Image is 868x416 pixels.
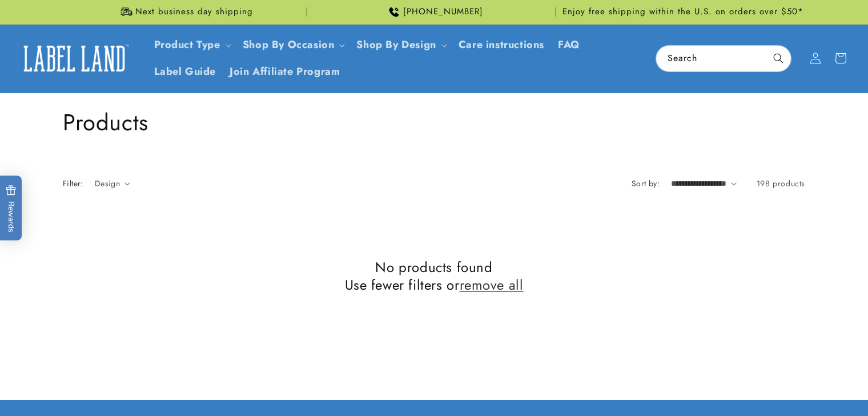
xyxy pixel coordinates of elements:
[147,31,236,58] summary: Product Type
[13,37,136,81] a: Label Land
[95,178,130,190] summary: Design (0 selected)
[628,362,857,405] iframe: Gorgias Floating Chat
[452,31,551,58] a: Care instructions
[243,38,335,51] span: Shop By Occasion
[403,6,483,18] span: [PHONE_NUMBER]
[63,258,805,294] h2: No products found Use fewer filters or
[223,58,347,85] a: Join Affiliate Program
[135,6,253,18] span: Next business day shipping
[6,185,17,233] span: Rewards
[459,38,544,51] span: Care instructions
[757,178,805,189] span: 198 products
[349,31,451,58] summary: Shop By Design
[95,178,120,189] span: Design
[562,6,803,18] span: Enjoy free shipping within the U.S. on orders over $50*
[154,65,216,78] span: Label Guide
[551,31,587,58] a: FAQ
[17,41,131,76] img: Label Land
[460,276,524,294] a: remove all
[766,46,791,71] button: Search
[558,38,580,51] span: FAQ
[154,37,220,52] a: Product Type
[230,65,340,78] span: Join Affiliate Program
[632,178,660,189] label: Sort by:
[63,107,805,137] h1: Products
[356,37,436,52] a: Shop By Design
[236,31,350,58] summary: Shop By Occasion
[147,58,223,85] a: Label Guide
[63,178,83,190] h2: Filter:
